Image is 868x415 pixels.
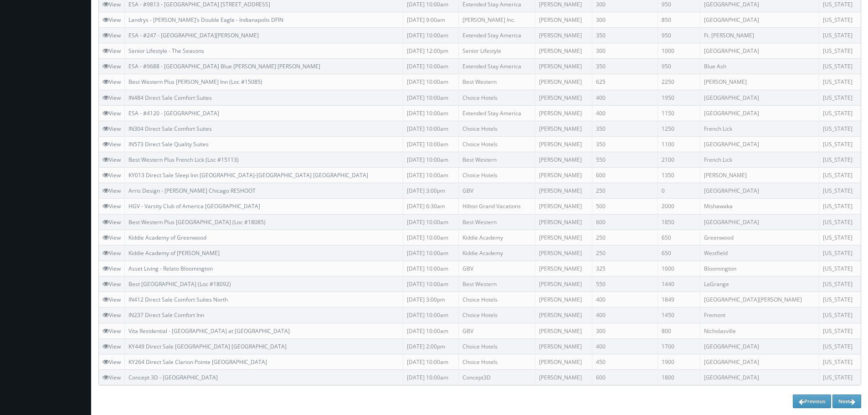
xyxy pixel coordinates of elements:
a: View [103,234,121,241]
td: Bloomington [700,261,819,277]
a: View [103,249,121,257]
a: Best Western Plus [GEOGRAPHIC_DATA] (Loc #18085) [128,218,266,226]
td: [PERSON_NAME] [700,168,819,183]
td: [GEOGRAPHIC_DATA] [700,90,819,105]
td: [DATE] 10:00am [403,370,459,385]
a: IN237 Direct Sale Comfort Inn [128,311,204,319]
td: [US_STATE] [819,261,861,277]
td: [PERSON_NAME] [535,74,592,90]
td: [PERSON_NAME] [535,43,592,59]
td: [DATE] 10:00am [403,59,459,74]
td: [DATE] 10:00am [403,245,459,261]
td: [DATE] 10:00am [403,261,459,277]
td: [PERSON_NAME] [535,183,592,199]
a: View [103,218,121,226]
td: 0 [658,183,700,199]
a: View [103,47,121,55]
a: ESA - #4120 - [GEOGRAPHIC_DATA] [128,109,219,117]
a: ESA - #247 - [GEOGRAPHIC_DATA][PERSON_NAME] [128,31,259,39]
td: [PERSON_NAME] [535,90,592,105]
td: [PERSON_NAME] [535,354,592,369]
td: [PERSON_NAME] [535,261,592,277]
a: IN573 Direct Sale Quality Suites [128,140,209,148]
td: [US_STATE] [819,370,861,385]
td: [PERSON_NAME] [535,277,592,292]
td: Mishawaka [700,199,819,214]
td: French Lick [700,152,819,168]
a: Previous [793,395,831,408]
td: 400 [592,338,658,354]
td: Best Western [458,214,535,230]
a: View [103,296,121,303]
td: [DATE] 3:00pm [403,183,459,199]
td: Choice Hotels [458,307,535,323]
td: 950 [658,27,700,43]
td: [PERSON_NAME] [535,152,592,168]
td: [PERSON_NAME] [535,168,592,183]
td: [US_STATE] [819,74,861,90]
td: [PERSON_NAME] [535,292,592,307]
td: Hilton Grand Vacations [458,199,535,214]
td: 850 [658,12,700,27]
td: [US_STATE] [819,121,861,136]
td: [DATE] 10:00am [403,74,459,90]
td: 450 [592,354,658,369]
a: View [103,343,121,350]
a: View [103,140,121,148]
a: View [103,187,121,195]
td: GBV [458,183,535,199]
td: [DATE] 10:00am [403,105,459,121]
td: [US_STATE] [819,199,861,214]
td: [GEOGRAPHIC_DATA] [700,105,819,121]
td: [DATE] 9:00am [403,12,459,27]
a: Concept 3D - [GEOGRAPHIC_DATA] [128,374,218,381]
a: Vita Residential - [GEOGRAPHIC_DATA] at [GEOGRAPHIC_DATA] [128,327,290,335]
td: Extended Stay America [458,27,535,43]
td: [US_STATE] [819,323,861,338]
a: View [103,358,121,366]
td: Best Western [458,74,535,90]
td: 650 [658,245,700,261]
td: 625 [592,74,658,90]
td: [DATE] 10:00am [403,277,459,292]
a: IN304 Direct Sale Comfort Suites [128,125,212,133]
td: [GEOGRAPHIC_DATA] [700,338,819,354]
td: 350 [592,136,658,152]
td: 2100 [658,152,700,168]
a: Best Western Plus French Lick (Loc #15113) [128,156,239,164]
td: [US_STATE] [819,12,861,27]
td: [DATE] 10:00am [403,168,459,183]
a: KY013 Direct Sale Sleep Inn [GEOGRAPHIC_DATA]-[GEOGRAPHIC_DATA] [GEOGRAPHIC_DATA] [128,171,368,179]
td: 1000 [658,43,700,59]
a: Senior Lifestyle - The Seasons [128,47,204,55]
td: [GEOGRAPHIC_DATA] [700,43,819,59]
td: Ft. [PERSON_NAME] [700,27,819,43]
a: View [103,0,121,8]
td: [DATE] 10:00am [403,323,459,338]
td: 400 [592,307,658,323]
td: GBV [458,261,535,277]
td: 1900 [658,354,700,369]
td: [PERSON_NAME] [535,199,592,214]
td: 1950 [658,90,700,105]
td: Choice Hotels [458,338,535,354]
td: 250 [592,183,658,199]
td: [PERSON_NAME] [535,245,592,261]
a: View [103,94,121,102]
td: 400 [592,292,658,307]
td: [PERSON_NAME] [535,136,592,152]
td: [US_STATE] [819,277,861,292]
td: [US_STATE] [819,292,861,307]
td: [GEOGRAPHIC_DATA] [700,354,819,369]
td: 300 [592,12,658,27]
a: Best [GEOGRAPHIC_DATA] (Loc #18092) [128,280,231,288]
a: View [103,171,121,179]
td: [US_STATE] [819,59,861,74]
td: [PERSON_NAME] [535,59,592,74]
td: [DATE] 3:00pm [403,292,459,307]
td: [GEOGRAPHIC_DATA] [700,12,819,27]
td: 800 [658,323,700,338]
a: View [103,16,121,24]
td: [DATE] 10:00am [403,354,459,369]
td: [DATE] 10:00am [403,27,459,43]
